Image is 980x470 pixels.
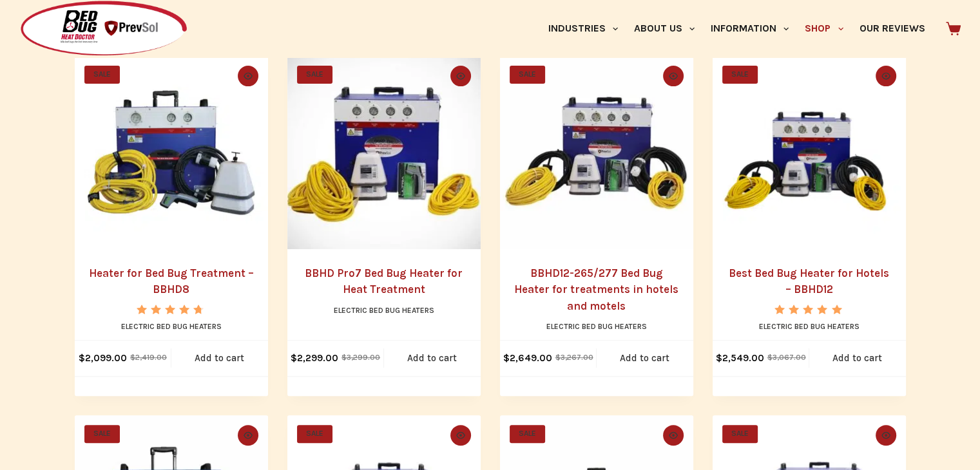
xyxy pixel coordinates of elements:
[514,267,678,312] a: BBHD12-265/277 Bed Bug Heater for treatments in hotels and motels
[305,267,463,296] a: BBHD Pro7 Bed Bug Heater for Heat Treatment
[450,66,471,86] button: Quick view toggle
[341,353,347,362] span: $
[546,322,647,331] a: Electric Bed Bug Heaters
[510,425,545,443] span: SALE
[171,341,268,376] a: Add to cart: “Heater for Bed Bug Treatment - BBHD8”
[716,352,722,364] span: $
[89,267,254,296] a: Heater for Bed Bug Treatment – BBHD8
[503,352,552,364] bdi: 2,649.00
[84,425,120,443] span: SALE
[503,352,510,364] span: $
[334,306,434,315] a: Electric Bed Bug Heaters
[84,66,120,84] span: SALE
[130,353,135,362] span: $
[79,352,85,364] span: $
[121,322,222,331] a: Electric Bed Bug Heaters
[287,56,481,249] a: BBHD Pro7 Bed Bug Heater for Heat Treatment
[729,267,889,296] a: Best Bed Bug Heater for Hotels – BBHD12
[384,341,481,376] a: Add to cart: “BBHD Pro7 Bed Bug Heater for Heat Treatment”
[450,425,471,446] button: Quick view toggle
[767,353,773,362] span: $
[722,66,758,84] span: SALE
[137,305,201,344] span: Rated out of 5
[341,353,380,362] bdi: 3,299.00
[238,425,258,446] button: Quick view toggle
[297,66,332,84] span: SALE
[555,353,561,362] span: $
[809,341,906,376] a: Add to cart: “Best Bed Bug Heater for Hotels - BBHD12”
[716,352,764,364] bdi: 2,549.00
[291,352,338,364] bdi: 2,299.00
[291,352,297,364] span: $
[297,425,332,443] span: SALE
[238,66,258,86] button: Quick view toggle
[876,66,896,86] button: Quick view toggle
[663,425,684,446] button: Quick view toggle
[75,56,268,249] a: Heater for Bed Bug Treatment - BBHD8
[722,425,758,443] span: SALE
[759,322,860,331] a: Electric Bed Bug Heaters
[774,305,843,344] span: Rated out of 5
[555,353,593,362] bdi: 3,267.00
[774,305,843,314] div: Rated 5.00 out of 5
[137,305,206,314] div: Rated 4.67 out of 5
[79,352,127,364] bdi: 2,099.00
[597,341,693,376] a: Add to cart: “BBHD12-265/277 Bed Bug Heater for treatments in hotels and motels”
[876,425,896,446] button: Quick view toggle
[130,353,167,362] bdi: 2,419.00
[663,66,684,86] button: Quick view toggle
[767,353,806,362] bdi: 3,067.00
[500,56,693,249] a: BBHD12-265/277 Bed Bug Heater for treatments in hotels and motels
[713,56,906,249] a: Best Bed Bug Heater for Hotels - BBHD12
[510,66,545,84] span: SALE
